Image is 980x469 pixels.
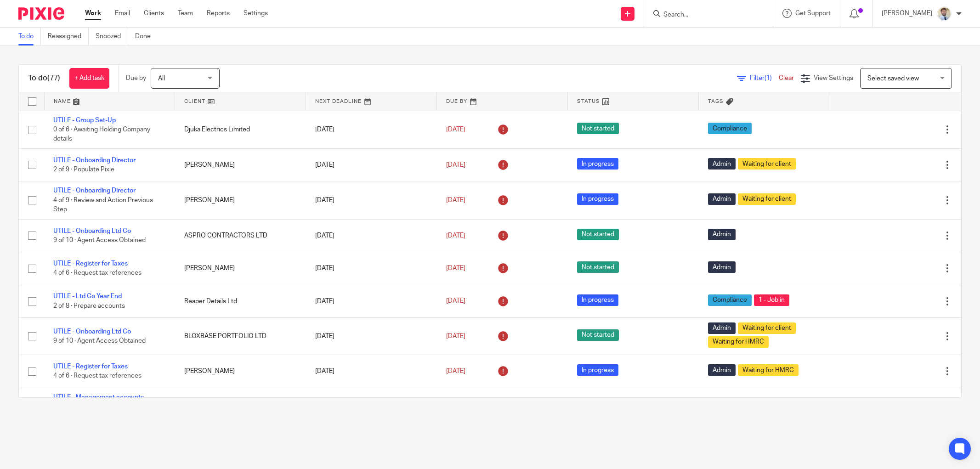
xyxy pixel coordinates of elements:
[53,157,136,164] a: UTILE - Onboarding Director
[53,166,114,173] span: 2 of 9 · Populate Pixie
[53,228,131,234] a: UTILE - Onboarding Ltd Co
[446,232,465,239] span: [DATE]
[738,364,799,376] span: Waiting for HMRC
[53,328,131,335] a: UTILE - Onboarding Ltd Co
[158,75,165,82] span: All
[738,193,796,205] span: Waiting for client
[306,219,437,252] td: [DATE]
[135,28,158,45] a: Done
[175,219,306,252] td: ASPRO CONTRACTORS LTD
[937,6,952,21] img: 1693835698283.jfif
[175,318,306,355] td: BLOXBASE PORTFOLIO LTD
[175,355,306,388] td: [PERSON_NAME]
[53,394,144,410] a: UTILE - Management accounts (Quarterly)
[795,10,831,17] span: Get Support
[175,148,306,181] td: [PERSON_NAME]
[244,9,268,18] a: Settings
[96,28,128,45] a: Snoozed
[708,123,752,134] span: Compliance
[115,9,130,18] a: Email
[577,193,618,205] span: In progress
[53,126,150,142] span: 0 of 6 · Awaiting Holding Company details
[750,75,779,81] span: Filter
[882,9,932,18] p: [PERSON_NAME]
[306,388,437,425] td: [DATE]
[708,193,736,205] span: Admin
[178,9,193,18] a: Team
[18,28,41,45] a: To do
[175,111,306,148] td: Djuka Electrics Limited
[53,363,128,370] a: UTILE - Register for Taxes
[765,75,772,81] span: (1)
[446,298,465,305] span: [DATE]
[708,229,736,240] span: Admin
[708,158,736,170] span: Admin
[577,158,618,170] span: In progress
[306,285,437,317] td: [DATE]
[306,318,437,355] td: [DATE]
[306,355,437,388] td: [DATE]
[814,75,853,81] span: View Settings
[175,285,306,317] td: Reaper Details Ltd
[144,9,164,18] a: Clients
[446,162,465,168] span: [DATE]
[175,252,306,285] td: [PERSON_NAME]
[446,265,465,271] span: [DATE]
[85,9,101,18] a: Work
[53,293,122,299] a: UTILE - Ltd Co Year End
[207,9,230,18] a: Reports
[53,187,136,194] a: UTILE - Onboarding Director
[577,364,618,376] span: In progress
[53,303,125,309] span: 2 of 8 · Prepare accounts
[577,294,618,306] span: In progress
[446,333,465,339] span: [DATE]
[53,117,116,124] a: UTILE - Group Set-Up
[306,252,437,285] td: [DATE]
[53,260,128,267] a: UTILE - Register for Taxes
[48,28,89,45] a: Reassigned
[779,75,794,81] a: Clear
[738,158,796,170] span: Waiting for client
[47,74,60,82] span: (77)
[446,368,465,374] span: [DATE]
[708,322,736,334] span: Admin
[577,123,619,134] span: Not started
[53,237,146,243] span: 9 of 10 · Agent Access Obtained
[708,336,769,348] span: Waiting for HMRC
[708,294,752,306] span: Compliance
[708,364,736,376] span: Admin
[69,68,109,89] a: + Add task
[28,73,60,83] h1: To do
[53,338,146,344] span: 9 of 10 · Agent Access Obtained
[577,329,619,341] span: Not started
[53,270,142,277] span: 4 of 6 · Request tax references
[18,7,64,20] img: Pixie
[175,388,306,425] td: [PERSON_NAME] & [PERSON_NAME] Ltd
[867,75,919,82] span: Select saved view
[446,197,465,203] span: [DATE]
[577,261,619,273] span: Not started
[306,111,437,148] td: [DATE]
[708,261,736,273] span: Admin
[754,294,789,306] span: 1 - Job in
[126,73,146,83] p: Due by
[738,322,796,334] span: Waiting for client
[53,197,153,213] span: 4 of 9 · Review and Action Previous Step
[53,373,142,379] span: 4 of 6 · Request tax references
[446,126,465,133] span: [DATE]
[708,99,724,104] span: Tags
[175,181,306,219] td: [PERSON_NAME]
[306,148,437,181] td: [DATE]
[577,229,619,240] span: Not started
[306,181,437,219] td: [DATE]
[663,11,745,19] input: Search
